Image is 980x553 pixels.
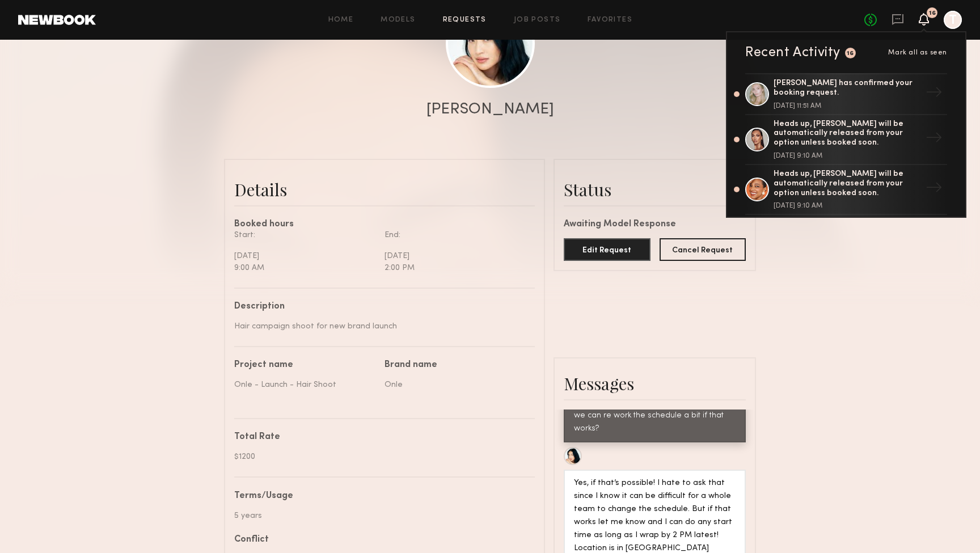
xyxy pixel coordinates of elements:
[234,220,535,229] div: Booked hours
[774,103,921,109] div: [DATE] 11:51 AM
[514,16,561,24] a: Job Posts
[234,492,526,501] div: Terms/Usage
[564,372,746,395] div: Messages
[234,510,526,522] div: 5 years
[774,170,921,198] div: Heads up, [PERSON_NAME] will be automatically released from your option unless booked soon.
[234,262,376,274] div: 9:00 AM
[774,202,921,209] div: [DATE] 9:10 AM
[921,175,947,204] div: →
[381,16,415,24] a: Models
[328,16,354,24] a: Home
[745,46,840,60] div: Recent Activity
[385,262,526,274] div: 2:00 PM
[234,451,526,463] div: $1200
[774,120,921,148] div: Heads up, [PERSON_NAME] will be automatically released from your option unless booked soon.
[574,410,736,436] div: we can re work the schedule a bit if that works?
[564,238,650,261] button: Edit Request
[929,10,936,16] div: 16
[234,302,526,311] div: Description
[385,250,526,262] div: [DATE]
[774,153,921,159] div: [DATE] 9:10 AM
[888,49,947,56] span: Mark all as seen
[234,433,526,442] div: Total Rate
[234,535,526,544] div: Conflict
[426,102,554,117] div: [PERSON_NAME]
[588,16,632,24] a: Favorites
[921,125,947,154] div: →
[564,178,746,201] div: Status
[847,50,854,57] div: 16
[234,229,376,241] div: Start:
[774,79,921,98] div: [PERSON_NAME] has confirmed your booking request.
[745,165,947,215] a: Heads up, [PERSON_NAME] will be automatically released from your option unless booked soon.[DATE]...
[385,229,526,241] div: End:
[564,220,746,229] div: Awaiting Model Response
[921,79,947,109] div: →
[234,320,526,332] div: Hair campaign shoot for new brand launch
[234,178,535,201] div: Details
[234,361,376,370] div: Project name
[944,11,962,29] a: T
[385,361,526,370] div: Brand name
[660,238,746,261] button: Cancel Request
[234,250,376,262] div: [DATE]
[443,16,487,24] a: Requests
[745,73,947,115] a: [PERSON_NAME] has confirmed your booking request.[DATE] 11:51 AM→
[234,379,376,391] div: Onle - Launch - Hair Shoot
[745,115,947,165] a: Heads up, [PERSON_NAME] will be automatically released from your option unless booked soon.[DATE]...
[385,379,526,391] div: Onle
